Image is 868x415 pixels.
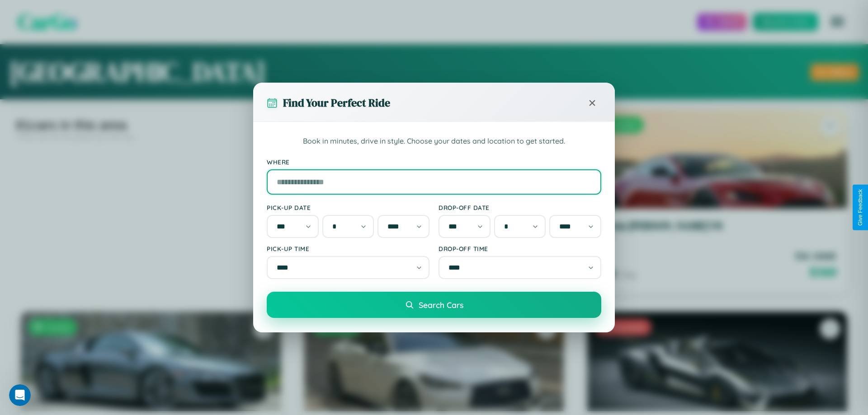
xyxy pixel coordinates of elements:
[439,204,601,211] label: Drop-off Date
[267,204,429,211] label: Pick-up Date
[267,135,601,147] p: Book in minutes, drive in style. Choose your dates and location to get started.
[267,158,601,166] label: Where
[419,300,463,310] span: Search Cars
[267,292,601,318] button: Search Cars
[283,95,390,110] h3: Find Your Perfect Ride
[267,245,429,252] label: Pick-up Time
[439,245,601,252] label: Drop-off Time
